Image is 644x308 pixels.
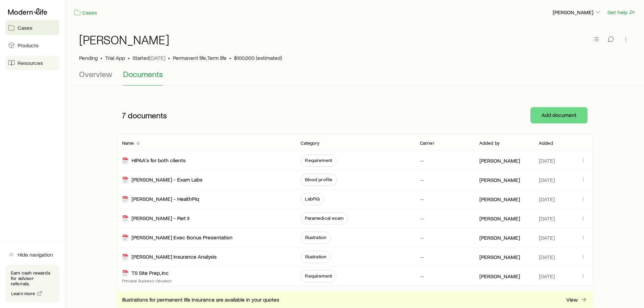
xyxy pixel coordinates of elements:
[420,215,424,222] p: —
[553,9,601,16] p: [PERSON_NAME]
[539,273,555,280] span: [DATE]
[122,253,217,261] div: [PERSON_NAME] Insurance Analysis
[18,251,53,258] span: Hide navigation
[100,54,102,61] span: •
[11,270,54,286] p: Earn cash rewards for advisor referrals.
[301,140,319,146] p: Category
[566,296,578,303] p: View
[305,196,320,202] span: LabPiQ
[420,196,424,203] p: —
[420,234,424,241] p: —
[229,54,231,61] span: •
[122,234,233,242] div: [PERSON_NAME] Exec Bonus Presentation
[5,38,59,53] a: Products
[305,235,326,240] span: Illustration
[122,296,279,303] span: Illustrations for permanent life insurance are available in your quotes
[305,273,332,279] span: Requirement
[173,54,226,61] span: Permanent life, Term life
[5,20,59,35] a: Cases
[420,254,424,260] p: —
[105,54,125,61] span: Trial App
[123,69,163,79] span: Documents
[420,140,434,146] p: Carrier
[479,234,520,241] p: [PERSON_NAME]
[18,24,32,31] span: Cases
[479,215,520,222] p: [PERSON_NAME]
[122,157,186,165] div: HIPAA's for both clients
[305,215,343,221] span: Paramedical exam
[11,291,35,296] span: Learn more
[79,69,630,86] div: Case details tabs
[18,42,39,49] span: Products
[305,254,326,259] span: Illustration
[168,54,170,61] span: •
[479,140,500,146] p: Added by
[5,265,59,303] div: Earn cash rewards for advisor referrals.Learn more
[479,196,520,203] p: [PERSON_NAME]
[122,215,189,222] div: [PERSON_NAME] - Part II
[420,273,424,280] p: —
[122,111,126,120] span: 7
[539,140,553,146] p: Added
[539,254,555,260] span: [DATE]
[128,54,130,61] span: •
[133,54,165,61] p: Started
[479,176,520,183] p: [PERSON_NAME]
[122,140,134,146] p: Name
[479,273,520,280] p: [PERSON_NAME]
[539,215,555,222] span: [DATE]
[122,278,171,283] p: Principal Business Valuation
[420,157,424,164] p: —
[79,33,169,46] h1: [PERSON_NAME]
[305,177,332,182] span: Blood profile
[122,195,199,203] div: [PERSON_NAME] - HealthPiq
[74,9,97,17] a: Cases
[234,54,282,61] span: $100,000 (estimated)
[479,157,520,164] p: [PERSON_NAME]
[128,111,167,120] span: documents
[5,247,59,262] button: Hide navigation
[566,296,588,304] a: View
[539,157,555,164] span: [DATE]
[79,54,98,61] p: Pending
[305,158,332,163] span: Requirement
[539,234,555,241] span: [DATE]
[539,196,555,203] span: [DATE]
[5,55,59,70] a: Resources
[479,254,520,260] p: [PERSON_NAME]
[122,269,169,277] div: TS Site Prep, Inc
[552,8,602,17] button: [PERSON_NAME]
[79,69,112,79] span: Overview
[149,54,165,61] span: [DATE]
[122,176,202,184] div: [PERSON_NAME] - Exam Labs
[18,60,43,66] span: Resources
[539,176,555,183] span: [DATE]
[607,8,636,16] button: Get help
[530,107,588,123] button: Add document
[420,176,424,183] p: —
